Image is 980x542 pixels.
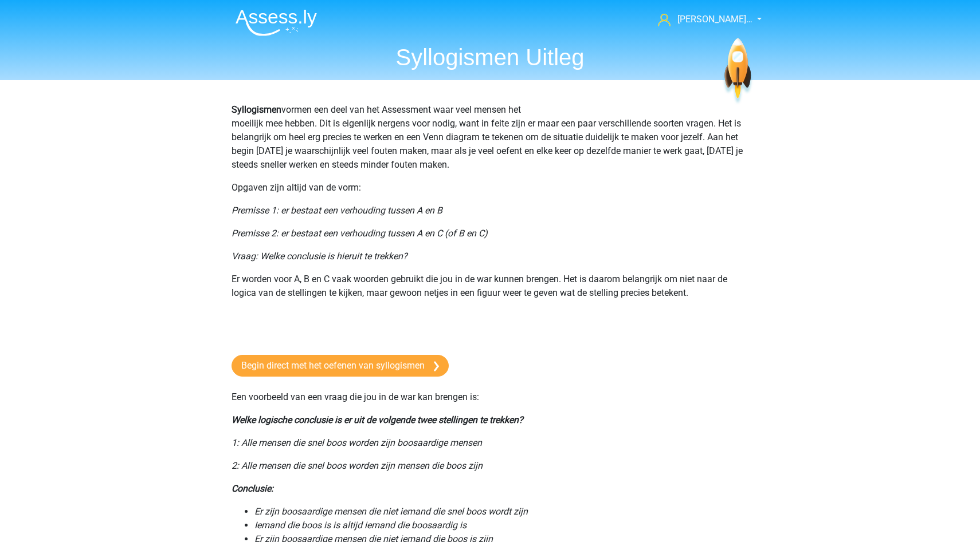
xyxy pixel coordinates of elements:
i: Iemand die boos is is altijd iemand die boosaardig is [254,520,467,531]
i: 2: Alle mensen die snel boos worden zijn mensen die boos zijn [232,460,483,471]
img: Assessly [236,9,317,36]
i: 1: Alle mensen die snel boos worden zijn boosaardige mensen [232,437,482,448]
img: spaceship.7d73109d6933.svg [722,38,754,105]
b: Syllogismen [232,104,281,115]
a: [PERSON_NAME]… [653,13,754,26]
i: Vraag: Welke conclusie is hieruit te trekken? [232,251,407,262]
i: Premisse 2: er bestaat een verhouding tussen A en C (of B en C) [232,228,488,239]
span: [PERSON_NAME]… [677,14,752,25]
p: Er worden voor A, B en C vaak woorden gebruikt die jou in de war kunnen brengen. Het is daarom be... [232,272,748,300]
h1: Syllogismen Uitleg [226,43,754,71]
p: Een voorbeeld van een vraag die jou in de war kan brengen is: [232,390,748,404]
p: vormen een deel van het Assessment waar veel mensen het moeilijk mee hebben. Dit is eigenlijk ner... [232,103,748,172]
p: Opgaven zijn altijd van de vorm: [232,181,748,195]
a: Begin direct met het oefenen van syllogismen [232,355,449,377]
img: arrow-right.e5bd35279c78.svg [434,361,439,371]
i: Er zijn boosaardige mensen die niet iemand die snel boos wordt zijn [254,506,528,517]
i: Premisse 1: er bestaat een verhouding tussen A en B [232,205,442,216]
i: Conclusie: [232,483,273,494]
i: Welke logische conclusie is er uit de volgende twee stellingen te trekken? [232,414,523,425]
